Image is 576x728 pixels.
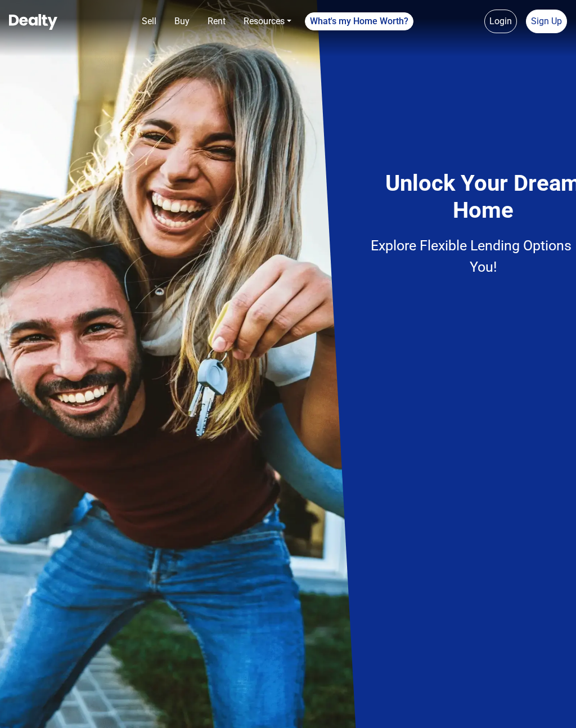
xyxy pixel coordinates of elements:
[484,10,517,33] a: Login
[526,10,567,33] a: Sign Up
[9,14,57,30] img: Dealty - Buy, Sell & Rent Homes
[137,10,161,33] a: Sell
[170,10,194,33] a: Buy
[203,10,230,33] a: Rent
[239,10,296,33] a: Resources
[305,12,413,30] a: What's my Home Worth?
